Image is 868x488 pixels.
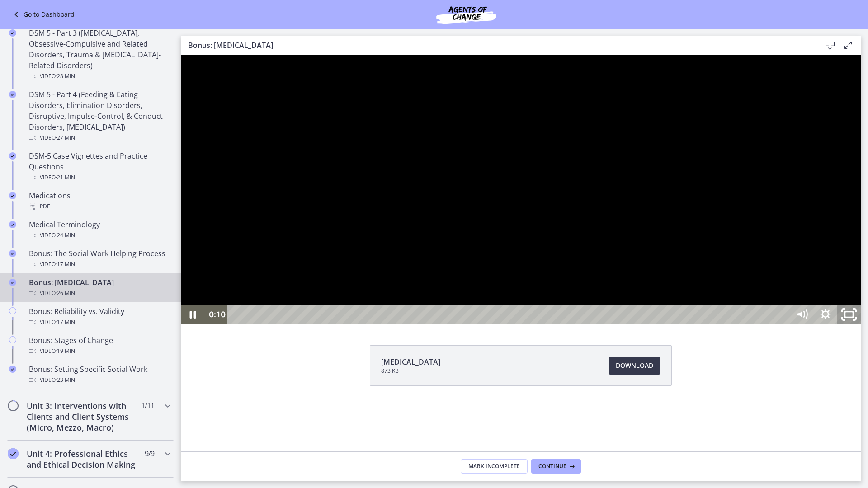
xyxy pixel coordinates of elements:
[29,248,170,270] div: Bonus: The Social Work Helping Process
[56,230,75,241] span: · 24 min
[609,357,660,375] a: Download
[29,277,170,299] div: Bonus: [MEDICAL_DATA]
[412,4,520,25] img: Agents of Change
[29,190,170,212] div: Medications
[29,335,170,357] div: Bonus: Stages of Change
[29,28,170,82] div: DSM 5 - Part 3 ([MEDICAL_DATA], Obsessive-Compulsive and Related Disorders, Trauma & [MEDICAL_DAT...
[8,448,19,459] i: Completed
[56,132,75,143] span: · 27 min
[461,459,528,474] button: Mark Incomplete
[56,288,75,299] span: · 26 min
[29,230,170,241] div: Video
[9,152,16,160] i: Completed
[29,150,170,183] div: DSM-5 Case Vignettes and Practice Questions
[9,29,16,37] i: Completed
[29,201,170,212] div: PDF
[56,375,75,385] span: · 23 min
[141,400,154,411] span: 1 / 11
[538,463,566,470] span: Continue
[29,172,170,183] div: Video
[181,55,861,324] iframe: Video Lesson
[56,346,75,357] span: · 19 min
[531,459,581,474] button: Continue
[9,250,16,257] i: Completed
[27,448,137,470] h2: Unit 4: Professional Ethics and Ethical Decision Making
[11,9,75,20] a: Go to Dashboard
[29,219,170,241] div: Medical Terminology
[656,249,680,269] button: Unfullscreen
[468,463,520,470] span: Mark Incomplete
[633,249,656,269] button: Show settings menu
[381,367,440,375] span: 873 KB
[609,249,633,269] button: Mute
[56,259,75,270] span: · 17 min
[27,400,137,433] h2: Unit 3: Interventions with Clients and Client Systems (Micro, Mezzo, Macro)
[29,306,170,328] div: Bonus: Reliability vs. Validity
[29,288,170,299] div: Video
[381,357,440,367] span: [MEDICAL_DATA]
[29,375,170,385] div: Video
[9,91,16,98] i: Completed
[9,279,16,286] i: Completed
[56,317,75,328] span: · 17 min
[29,364,170,385] div: Bonus: Setting Specific Social Work
[29,71,170,82] div: Video
[29,259,170,270] div: Video
[29,346,170,357] div: Video
[29,132,170,143] div: Video
[9,192,16,199] i: Completed
[56,172,75,183] span: · 21 min
[616,360,653,371] span: Download
[56,71,75,82] span: · 28 min
[29,317,170,328] div: Video
[9,221,16,228] i: Completed
[188,40,807,51] h3: Bonus: [MEDICAL_DATA]
[145,448,154,459] span: 9 / 9
[9,366,16,373] i: Completed
[29,89,170,143] div: DSM 5 - Part 4 (Feeding & Eating Disorders, Elimination Disorders, Disruptive, Impulse-Control, &...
